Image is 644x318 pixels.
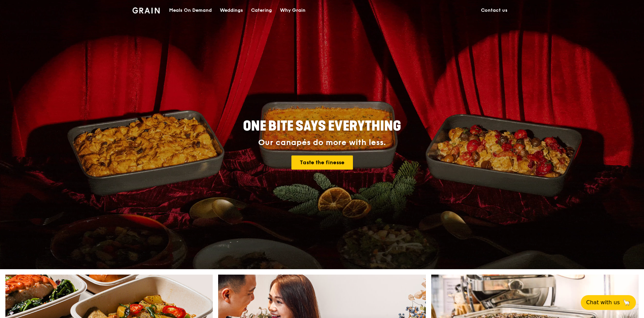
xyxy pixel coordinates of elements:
a: Weddings [216,0,247,21]
div: Catering [251,0,272,21]
a: Catering [247,0,276,21]
div: Meals On Demand [169,0,212,21]
button: Chat with us🦙 [581,295,636,310]
span: ONE BITE SAYS EVERYTHING [243,118,401,134]
a: Taste the finesse [291,155,353,170]
img: Grain [132,7,160,13]
span: 🦙 [622,298,631,307]
a: Contact us [477,0,512,21]
div: Why Grain [280,0,306,21]
div: Our canapés do more with less. [201,138,443,147]
div: Weddings [220,0,243,21]
span: Chat with us [586,298,620,307]
a: Why Grain [276,0,310,21]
